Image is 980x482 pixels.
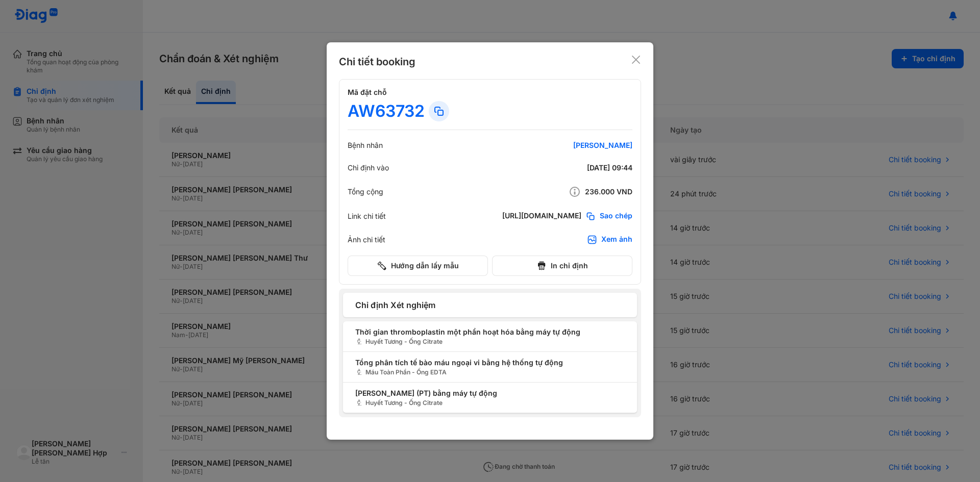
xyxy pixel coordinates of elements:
[510,141,632,150] div: [PERSON_NAME]
[339,55,415,69] div: Chi tiết booking
[348,88,632,97] h4: Mã đặt chỗ
[348,141,383,150] div: Bệnh nhân
[355,337,625,346] span: Huyết Tương - Ống Citrate
[355,299,625,311] span: Chỉ định Xét nghiệm
[348,235,385,244] div: Ảnh chi tiết
[348,212,386,221] div: Link chi tiết
[355,357,625,368] span: Tổng phân tích tế bào máu ngoại vi bằng hệ thống tự động
[355,368,625,377] span: Máu Toàn Phần - Ống EDTA
[348,187,383,196] div: Tổng cộng
[502,211,581,221] div: [URL][DOMAIN_NAME]
[510,163,632,172] div: [DATE] 09:44
[348,101,425,121] div: AW63732
[492,256,632,276] button: In chỉ định
[510,186,632,198] div: 236.000 VND
[600,211,632,221] span: Sao chép
[601,235,632,245] div: Xem ảnh
[355,398,625,408] span: Huyết Tương - Ống Citrate
[348,256,488,276] button: Hướng dẫn lấy mẫu
[355,388,625,398] span: [PERSON_NAME] (PT) bằng máy tự động
[348,163,389,172] div: Chỉ định vào
[355,326,625,337] span: Thời gian thromboplastin một phần hoạt hóa bằng máy tự động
